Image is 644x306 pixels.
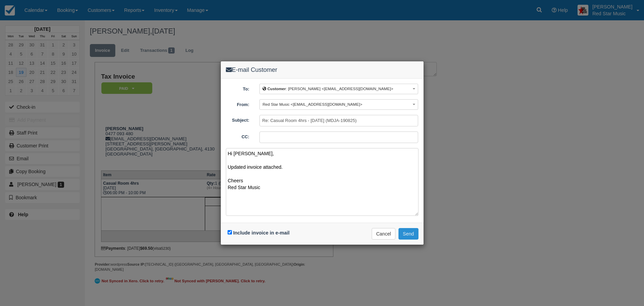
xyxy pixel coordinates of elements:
label: Include invoice in e-mail [233,230,290,236]
b: Customer [267,86,286,91]
label: To: [221,84,255,93]
h4: E-mail Customer [226,66,418,74]
button: Send [398,228,418,240]
button: Cancel [372,228,395,240]
span: Red Star Music <[EMAIL_ADDRESS][DOMAIN_NAME]> [262,102,362,106]
label: From: [221,99,255,108]
span: : [PERSON_NAME] <[EMAIL_ADDRESS][DOMAIN_NAME]> [262,86,393,91]
button: Customer: [PERSON_NAME] <[EMAIL_ADDRESS][DOMAIN_NAME]> [259,84,418,94]
button: Red Star Music <[EMAIL_ADDRESS][DOMAIN_NAME]> [259,99,418,110]
label: Subject: [221,115,255,124]
label: CC: [221,131,255,140]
